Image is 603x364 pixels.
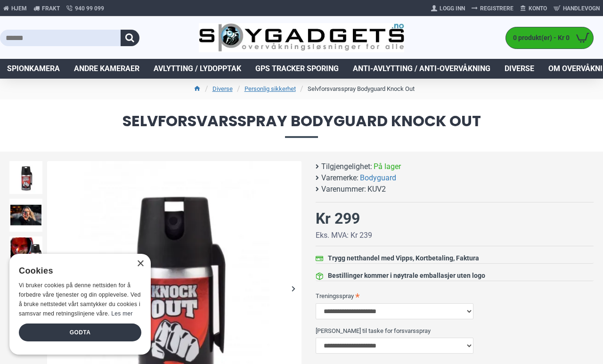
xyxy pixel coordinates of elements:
[563,4,600,13] span: Handlevogn
[111,310,132,317] a: Les mer, opens a new window
[480,4,513,13] span: Registrere
[9,113,594,138] span: Selvforsvarsspray Bodyguard Knock Out
[497,59,541,79] a: Diverse
[67,59,147,79] a: Andre kameraer
[255,63,339,74] span: GPS Tracker Sporing
[360,172,396,184] a: Bodyguard
[42,4,60,13] span: Frakt
[529,4,547,13] span: Konto
[285,280,301,297] div: Next slide
[19,282,141,316] span: Vi bruker cookies på denne nettsiden for å forbedre våre tjenester og din opplevelse. Ved å bruke...
[506,27,593,49] a: 0 produkt(er) - Kr 0
[321,172,359,184] b: Varemerke:
[328,253,479,263] div: Trygg netthandel med Vipps, Kortbetaling, Faktura
[9,199,42,232] img: Forsvarsspray - Lovlig Pepperspray - SpyGadgets.no
[9,236,42,269] img: Forsvarsspray - Lovlig Pepperspray - SpyGadgets.no
[137,260,144,267] div: Close
[212,84,233,94] a: Diverse
[321,184,366,195] b: Varenummer:
[316,207,360,230] div: Kr 299
[316,323,594,338] label: [PERSON_NAME] til taske for forsvarsspray
[517,1,550,16] a: Konto
[7,63,60,74] span: Spionkamera
[468,1,517,16] a: Registrere
[428,1,468,16] a: Logg Inn
[248,59,346,79] a: GPS Tracker Sporing
[199,23,404,53] img: SpyGadgets.no
[367,184,386,195] span: KUV2
[9,161,42,194] img: Forsvarsspray - Lovlig Pepperspray - SpyGadgets.no
[19,324,141,341] div: Godta
[321,161,372,172] b: Tilgjengelighet:
[505,63,534,74] span: Diverse
[353,63,490,74] span: Anti-avlytting / Anti-overvåkning
[440,4,465,13] span: Logg Inn
[147,59,248,79] a: Avlytting / Lydopptak
[74,63,139,74] span: Andre kameraer
[374,161,401,172] span: På lager
[154,63,241,74] span: Avlytting / Lydopptak
[11,4,27,13] span: Hjem
[19,261,135,281] div: Cookies
[346,59,497,79] a: Anti-avlytting / Anti-overvåkning
[75,4,104,13] span: 940 99 099
[244,84,296,94] a: Personlig sikkerhet
[316,288,594,303] label: Treningsspray
[550,1,603,16] a: Handlevogn
[506,33,572,43] span: 0 produkt(er) - Kr 0
[328,271,485,281] div: Bestillinger kommer i nøytrale emballasjer uten logo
